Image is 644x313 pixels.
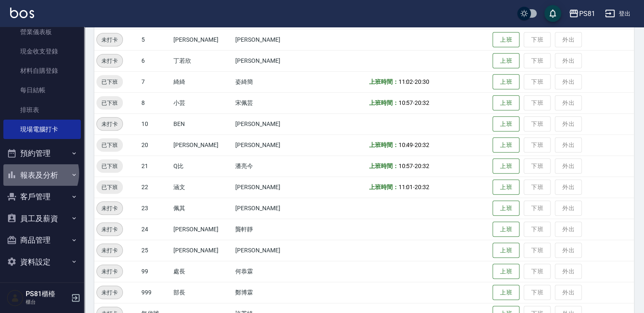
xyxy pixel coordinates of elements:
button: 上班 [492,243,519,258]
td: [PERSON_NAME] [171,219,233,240]
span: 未打卡 [97,120,122,128]
span: 已下班 [96,78,123,86]
button: 上班 [492,222,519,237]
span: 11:01 [398,184,413,190]
td: 999 [139,282,171,303]
button: 員工及薪資 [3,208,81,230]
td: [PERSON_NAME] [233,29,305,50]
span: 未打卡 [97,288,122,297]
b: 上班時間： [369,99,399,106]
td: - [367,134,491,155]
span: 20:32 [415,99,429,106]
span: 未打卡 [97,56,122,65]
td: [PERSON_NAME] [233,50,305,71]
td: 20 [139,134,171,155]
td: Q比 [171,155,233,177]
button: 商品管理 [3,229,81,251]
button: 上班 [492,74,519,90]
span: 11:02 [398,78,413,85]
img: Person [7,289,24,306]
span: 20:32 [415,163,429,169]
button: save [544,5,561,22]
button: 上班 [492,137,519,153]
a: 材料自購登錄 [3,61,81,80]
img: Logo [10,8,34,18]
button: 上班 [492,264,519,279]
h5: PS81櫃檯 [26,290,69,298]
a: 排班表 [3,100,81,120]
td: - [367,155,491,177]
td: 佩其 [171,198,233,219]
td: [PERSON_NAME] [233,177,305,198]
td: 宋佩芸 [233,92,305,113]
a: 營業儀表板 [3,22,81,42]
span: 20:32 [415,184,429,190]
span: 未打卡 [97,204,122,213]
td: 10 [139,113,171,134]
button: 預約管理 [3,142,81,164]
td: [PERSON_NAME] [233,134,305,155]
td: - [367,71,491,92]
td: 潘亮今 [233,155,305,177]
div: PS81 [579,8,595,19]
button: PS81 [565,5,598,22]
td: 丁若欣 [171,50,233,71]
td: - [367,92,491,113]
span: 20:30 [415,78,429,85]
td: 姿綺簡 [233,71,305,92]
span: 已下班 [96,99,123,107]
td: [PERSON_NAME] [233,240,305,261]
span: 10:57 [398,99,413,106]
td: 5 [139,29,171,50]
td: 21 [139,155,171,177]
td: 99 [139,261,171,282]
td: 23 [139,198,171,219]
b: 上班時間： [369,142,399,148]
td: [PERSON_NAME] [171,240,233,261]
td: [PERSON_NAME] [233,198,305,219]
button: 資料設定 [3,251,81,273]
button: 登出 [601,6,634,21]
button: 上班 [492,32,519,48]
span: 20:32 [415,142,429,148]
button: 上班 [492,201,519,216]
a: 每日結帳 [3,80,81,100]
a: 現場電腦打卡 [3,120,81,139]
span: 已下班 [96,183,123,192]
p: 櫃台 [26,298,69,306]
button: 上班 [492,95,519,111]
button: 上班 [492,158,519,174]
button: 報表及分析 [3,164,81,186]
td: 鄭博霖 [233,282,305,303]
td: 部長 [171,282,233,303]
td: 25 [139,240,171,261]
td: 8 [139,92,171,113]
td: [PERSON_NAME] [171,134,233,155]
td: 24 [139,219,171,240]
td: 22 [139,177,171,198]
td: [PERSON_NAME] [171,29,233,50]
span: 已下班 [96,162,123,171]
span: 未打卡 [97,267,122,276]
button: 上班 [492,53,519,69]
a: 現金收支登錄 [3,42,81,61]
b: 上班時間： [369,163,399,169]
button: 上班 [492,285,519,300]
span: 10:49 [398,142,413,148]
button: 上班 [492,179,519,195]
span: 10:57 [398,163,413,169]
span: 未打卡 [97,225,122,234]
td: BEN [171,113,233,134]
span: 已下班 [96,141,123,150]
button: 客戶管理 [3,186,81,208]
b: 上班時間： [369,184,399,190]
td: 小芸 [171,92,233,113]
td: 何恭霖 [233,261,305,282]
span: 未打卡 [97,35,122,44]
td: 7 [139,71,171,92]
td: 涵文 [171,177,233,198]
span: 未打卡 [97,246,122,255]
button: 上班 [492,116,519,132]
td: 龔軒靜 [233,219,305,240]
td: [PERSON_NAME] [233,113,305,134]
